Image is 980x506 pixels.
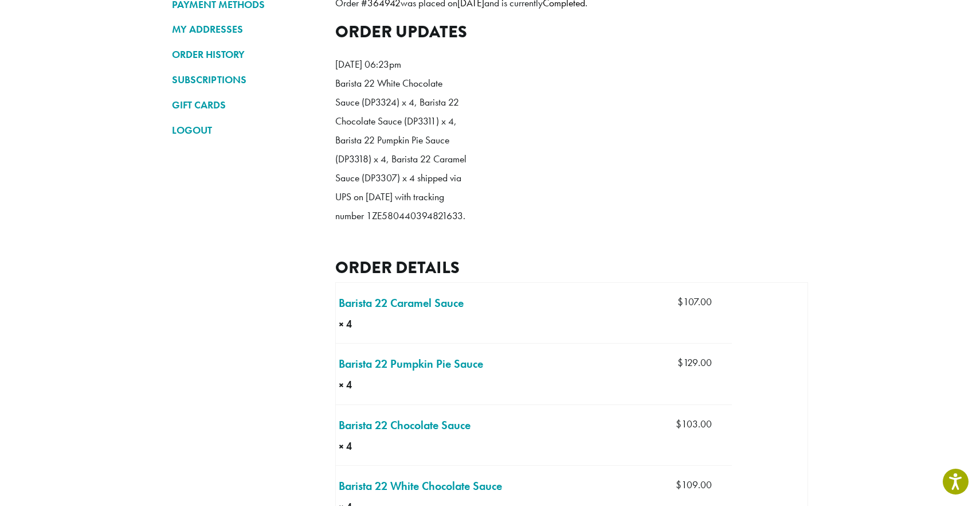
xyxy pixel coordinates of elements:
[172,95,318,115] a: GIFT CARDS
[339,294,464,312] a: Barista 22 Caramel Sauce
[677,295,712,308] bdi: 107.00
[339,417,471,434] a: Barista 22 Chocolate Sauce
[339,439,385,454] strong: × 4
[335,74,467,226] p: Barista 22 White Chocolate Sauce (DP3324) x 4, Barista 22 Chocolate Sauce (DP3311) x 4, Barista 2...
[339,355,483,372] a: Barista 22 Pumpkin Pie Sauce
[172,120,318,140] a: LOGOUT
[339,477,502,495] a: Barista 22 White Chocolate Sauce
[677,356,712,369] bdi: 129.00
[172,45,318,64] a: ORDER HISTORY
[335,258,808,278] h2: Order details
[676,418,712,430] bdi: 103.00
[339,377,389,392] strong: × 4
[172,20,318,39] a: MY ADDRESSES
[676,418,681,430] span: $
[676,478,712,491] bdi: 109.00
[677,356,683,369] span: $
[676,478,681,491] span: $
[172,70,318,89] a: SUBSCRIPTIONS
[335,55,467,74] p: [DATE] 06:23pm
[335,22,808,42] h2: Order updates
[677,295,683,308] span: $
[339,317,383,332] strong: × 4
